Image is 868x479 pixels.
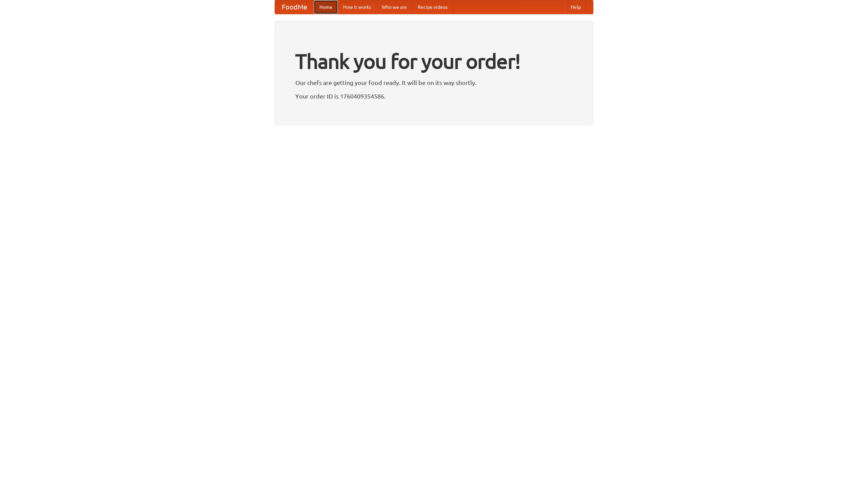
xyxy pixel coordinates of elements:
[565,0,586,14] a: Help
[412,0,453,14] a: Recipe videos
[295,45,573,78] h1: Thank you for your order!
[338,0,376,14] a: How it works
[314,0,338,14] a: Home
[376,0,412,14] a: Who we are
[295,91,573,101] p: Your order ID is 1760409354586.
[295,78,573,88] p: Our chefs are getting your food ready. It will be on its way shortly.
[275,0,314,14] a: FoodMe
